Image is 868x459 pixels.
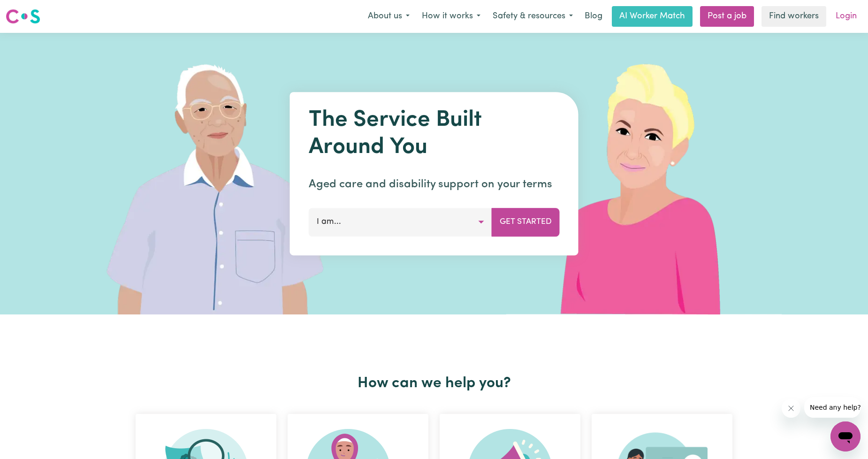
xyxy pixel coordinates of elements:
h2: How can we help you? [130,375,738,392]
a: Blog [579,6,608,27]
iframe: Button to launch messaging window [830,421,860,451]
button: How it works [416,7,487,26]
a: Careseekers logo [6,6,40,27]
img: Careseekers logo [6,8,40,25]
iframe: Close message [782,399,800,418]
button: I am... [309,208,492,236]
a: Login [830,6,862,27]
button: Safety & resources [487,7,579,26]
button: Get Started [492,208,560,236]
iframe: Message from company [804,397,860,418]
button: About us [362,7,416,26]
p: Aged care and disability support on your terms [309,176,560,193]
h1: The Service Built Around You [309,107,560,161]
a: Find workers [761,6,826,27]
a: Post a job [700,6,754,27]
a: AI Worker Match [612,6,693,27]
span: Need any help? [6,7,57,14]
